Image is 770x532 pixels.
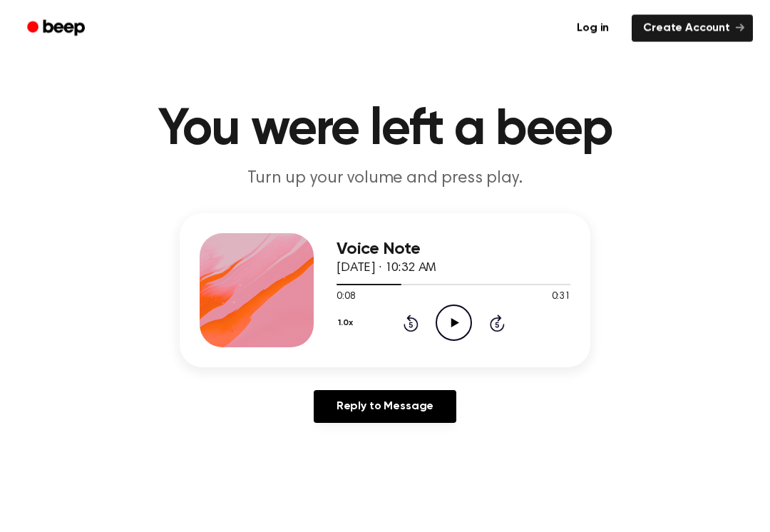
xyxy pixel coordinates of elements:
[314,391,456,424] a: Reply to Message
[337,240,570,260] h3: Voice Note
[337,290,355,305] span: 0:08
[17,15,98,43] a: Beep
[563,12,623,45] a: Log in
[632,15,753,42] a: Create Account
[337,262,436,275] span: [DATE] · 10:32 AM
[20,105,750,156] h1: You were left a beep
[111,168,659,191] p: Turn up your volume and press play.
[337,312,358,336] button: 1.0x
[552,290,570,305] span: 0:31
